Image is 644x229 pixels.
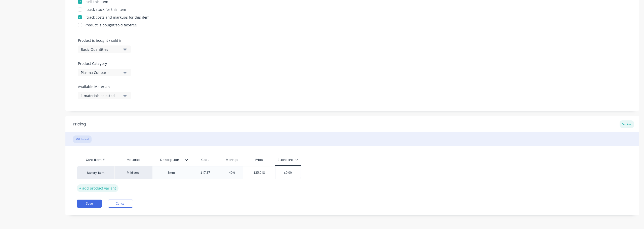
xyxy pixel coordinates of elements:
button: Basic Quantities [78,45,131,53]
label: Product is bought / sold in [78,38,128,43]
div: Cost [190,155,221,165]
div: 40% [219,166,245,179]
button: Cancel [108,200,133,208]
div: Description [152,155,190,165]
button: Plasma Cut parts [78,69,131,76]
div: Mild steel [114,166,152,179]
div: Description [152,154,187,166]
div: I track costs and markups for this item [85,15,149,20]
label: Product Category [78,61,128,66]
div: $25.018 [243,166,275,179]
div: Mild steel [73,135,92,143]
div: Basic Quantities [81,47,121,52]
div: 8mm [159,169,184,176]
div: Markup [221,155,243,165]
button: 1 materials selected [78,92,131,99]
div: 1 materials selected [81,93,121,98]
div: $0.00 [275,166,301,179]
div: Plasma Cut parts [81,70,121,75]
div: I track stock for this item [85,7,126,12]
div: Standard [277,158,298,162]
div: Xero Item # [77,155,114,165]
button: Save [77,200,102,208]
label: Available Materials [78,84,131,89]
div: Selling [620,120,634,128]
div: + add product variant [77,184,118,192]
div: Price [243,155,275,165]
div: factory_item [82,170,109,175]
div: Product is bought/sold tax-free [85,22,137,28]
div: Material [114,155,152,165]
div: factory_itemMild steel8mm$17.8740%$25.018$0.00 [77,166,301,179]
div: Pricing [73,121,86,127]
div: $17.87 [190,166,221,179]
